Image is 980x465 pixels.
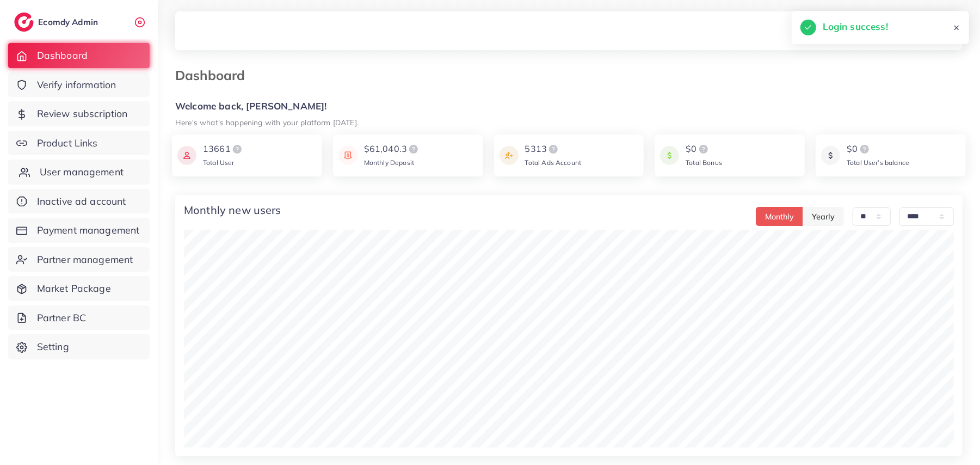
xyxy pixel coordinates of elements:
img: logo [697,143,710,156]
span: Product Links [37,136,98,150]
a: logoEcomdy Admin [14,13,101,32]
span: Partner management [37,253,133,267]
span: Total User [203,158,235,167]
span: Setting [37,340,69,354]
a: Inactive ad account [8,189,150,214]
h2: Ecomdy Admin [38,17,101,27]
h3: Dashboard [175,68,254,83]
button: Yearly [803,207,844,226]
img: icon payment [500,143,519,168]
h5: Welcome back, [PERSON_NAME]! [175,101,963,112]
span: Total User’s balance [847,158,909,167]
button: Monthly [756,207,803,226]
a: User management [8,160,150,185]
a: Verify information [8,72,150,97]
span: Payment management [37,223,140,237]
img: logo [231,143,244,156]
span: Review subscription [37,107,128,121]
img: icon payment [177,143,196,168]
img: icon payment [821,143,840,168]
span: Inactive ad account [37,194,126,209]
a: Market Package [8,276,150,301]
span: Monthly Deposit [364,158,414,167]
span: Dashboard [37,48,88,63]
div: $0 [686,143,722,156]
a: Partner management [8,247,150,272]
div: 5313 [525,143,582,156]
h4: Monthly new users [184,204,281,217]
span: Total Ads Account [525,158,582,167]
img: logo [407,143,420,156]
a: Review subscription [8,101,150,126]
img: icon payment [660,143,679,168]
a: Payment management [8,218,150,243]
h5: Login success! [823,20,888,34]
a: Partner BC [8,305,150,331]
span: Verify information [37,78,116,92]
img: logo [547,143,560,156]
span: Total Bonus [686,158,722,167]
img: icon payment [338,143,358,168]
span: Partner BC [37,311,87,325]
a: Dashboard [8,43,150,68]
a: Product Links [8,131,150,156]
span: User management [40,165,124,179]
div: 13661 [203,143,244,156]
span: Market Package [37,282,111,296]
img: logo [14,13,34,32]
small: Here's what's happening with your platform [DATE]. [175,118,359,127]
div: $0 [847,143,909,156]
img: logo [858,143,871,156]
a: Setting [8,334,150,359]
div: $61,040.3 [364,143,420,156]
